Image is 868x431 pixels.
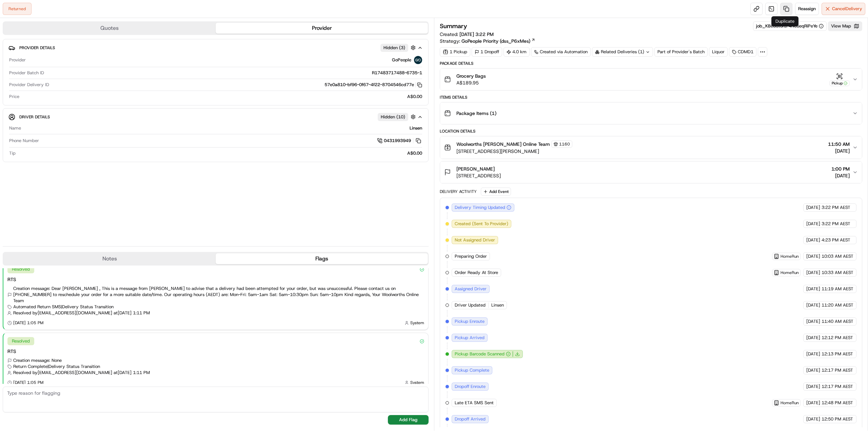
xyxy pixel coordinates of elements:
[455,384,486,390] span: Dropoff Enroute
[822,384,853,390] span: 12:17 PM AEST
[461,38,530,44] span: GoPeople Priority (dss_P6xMes)
[806,318,820,325] span: [DATE]
[440,102,862,124] button: Package Items (1)
[822,302,853,308] span: 11:20 AM AEST
[455,351,505,357] span: Pickup Barcode Scanned
[831,172,850,179] span: [DATE]
[388,415,429,425] button: Add Flag
[381,114,405,120] span: Hidden ( 10 )
[709,47,728,57] div: Liquor
[13,310,112,316] span: Resolved by [EMAIL_ADDRESS][DOMAIN_NAME]
[829,73,850,86] button: Pickup
[440,47,470,57] div: 1 Pickup
[806,384,820,390] span: [DATE]
[831,165,850,172] span: 1:00 PM
[3,253,216,264] button: Notes
[822,318,853,325] span: 11:40 AM AEST
[9,125,21,131] span: Name
[392,57,411,63] span: GoPeople
[455,286,487,292] span: Assigned Driver
[9,94,19,100] span: Price
[377,137,422,144] a: 0431993949
[455,237,495,243] span: Not Assigned Driver
[828,148,850,154] span: [DATE]
[455,221,508,227] span: Created (Sent To Provider)
[440,23,467,29] h3: Summary
[806,253,820,259] span: [DATE]
[472,47,502,57] div: 1 Dropoff
[13,364,100,370] span: Return Complete | Delivery Status Transition
[440,161,862,183] button: [PERSON_NAME][STREET_ADDRESS]1:00 PM[DATE]
[781,400,799,406] span: HomeRun
[324,82,422,88] button: 57e0a810-bf96-0f67-4f22-8704546cd77e
[806,367,820,373] span: [DATE]
[18,150,422,156] div: A$0.00
[8,42,423,53] button: Provider DetailsHidden (3)
[559,141,570,147] span: 1160
[592,47,653,57] div: Related Deliveries (1)
[806,270,820,276] span: [DATE]
[822,351,853,357] span: 12:13 PM AEST
[806,302,820,308] span: [DATE]
[822,416,853,422] span: 12:50 PM AEST
[531,47,591,57] a: Created via Automation
[806,286,820,292] span: [DATE]
[7,276,424,283] div: RTS
[455,302,486,308] span: Driver Updated
[455,351,511,357] button: Pickup Barcode Scanned
[383,45,405,51] span: Hidden ( 3 )
[822,204,850,211] span: 3:22 PM AEST
[829,80,850,86] div: Pickup
[456,172,501,179] span: [STREET_ADDRESS]
[440,95,862,100] div: Items Details
[216,253,428,264] button: Flags
[481,188,511,196] button: Add Event
[114,310,150,316] span: at [DATE] 1:11 PM
[380,43,417,52] button: Hidden (3)
[456,79,486,86] span: A$189.95
[440,189,477,194] div: Delivery Activity
[455,335,485,341] span: Pickup Arrived
[414,56,422,64] img: gopeople_logo.png
[795,3,819,15] button: Reassign
[456,73,486,79] span: Grocery Bags
[13,370,112,376] span: Resolved by [EMAIL_ADDRESS][DOMAIN_NAME]
[455,400,494,406] span: Late ETA SMS Sent
[114,370,150,376] span: at [DATE] 1:11 PM
[491,302,504,308] span: Linsen
[216,23,428,34] button: Provider
[798,6,816,12] span: Reassign
[384,138,411,144] span: 0431993949
[822,286,853,292] span: 11:19 AM AEST
[3,23,216,34] button: Quotes
[8,111,423,122] button: Driver DetailsHidden (10)
[504,47,530,57] div: 4.0 km
[440,68,862,90] button: Grocery BagsA$189.95Pickup
[822,253,853,259] span: 10:03 AM AEST
[456,141,550,148] span: Woolworths [PERSON_NAME] Online Team
[781,254,799,259] span: HomeRun
[13,380,43,385] span: [DATE] 1:05 PM
[440,136,862,159] button: Woolworths [PERSON_NAME] Online Team1160[STREET_ADDRESS][PERSON_NAME]11:50 AM[DATE]
[455,416,486,422] span: Dropoff Arrived
[24,125,422,131] div: Linsen
[13,286,424,304] span: Creation message: Dear [PERSON_NAME] , This is a message from [PERSON_NAME] to advise that a deli...
[806,400,820,406] span: [DATE]
[13,320,43,326] span: [DATE] 1:05 PM
[822,335,853,341] span: 12:12 PM AEST
[19,45,55,51] span: Provider Details
[806,351,820,357] span: [DATE]
[459,31,494,37] span: [DATE] 3:22 PM
[461,38,535,44] a: GoPeople Priority (dss_P6xMes)
[410,380,424,385] span: System
[756,23,824,29] button: job_KBeddtorzF4NcueqRiPeYe
[806,221,820,227] span: [DATE]
[806,204,820,211] span: [DATE]
[456,165,495,172] span: [PERSON_NAME]
[440,38,535,44] div: Strategy:
[9,57,26,63] span: Provider
[806,237,820,243] span: [DATE]
[822,221,850,227] span: 3:22 PM AEST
